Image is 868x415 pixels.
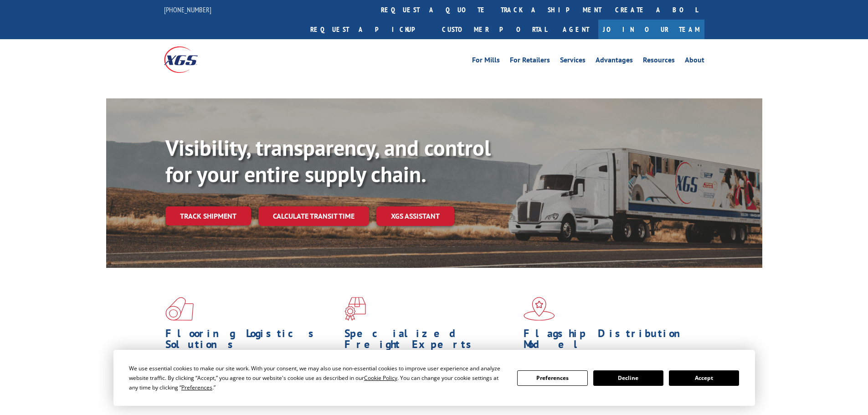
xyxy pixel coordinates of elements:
[524,297,555,321] img: xgs-icon-flagship-distribution-model-red
[376,206,454,226] a: XGS ASSISTANT
[593,370,663,386] button: Decline
[164,5,211,14] a: [PHONE_NUMBER]
[165,206,251,225] a: Track shipment
[165,297,194,321] img: xgs-icon-total-supply-chain-intelligence-red
[258,206,369,226] a: Calculate transit time
[472,56,500,67] a: For Mills
[685,56,704,67] a: About
[510,56,550,67] a: For Retailers
[344,328,517,354] h1: Specialized Freight Experts
[435,20,554,39] a: Customer Portal
[517,370,587,386] button: Preferences
[554,20,598,39] a: Agent
[669,370,739,386] button: Accept
[113,350,755,406] div: Cookie Consent Prompt
[596,56,633,67] a: Advantages
[303,20,435,39] a: Request a pickup
[181,384,212,391] span: Preferences
[524,328,696,354] h1: Flagship Distribution Model
[560,56,586,67] a: Services
[364,374,397,382] span: Cookie Policy
[165,328,338,354] h1: Flooring Logistics Solutions
[643,56,675,67] a: Resources
[344,297,366,321] img: xgs-icon-focused-on-flooring-red
[598,20,704,39] a: Join Our Team
[129,364,506,392] div: We use essential cookies to make our site work. With your consent, we may also use non-essential ...
[165,133,491,188] b: Visibility, transparency, and control for your entire supply chain.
